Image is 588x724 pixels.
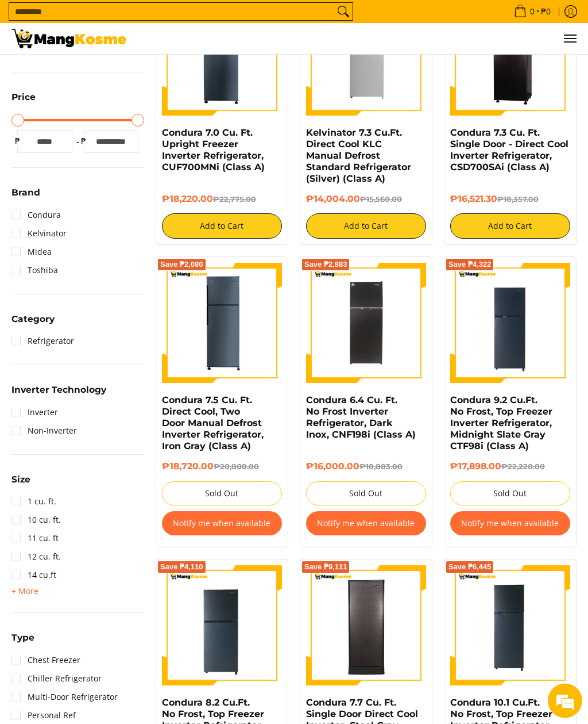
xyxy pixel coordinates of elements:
a: Kelvinator [11,225,67,243]
a: Inverter [11,404,58,422]
a: Condura 7.5 Cu. Ft. Direct Cool, Two Door Manual Defrost Inverter Refrigerator, Iron Gray (Class A) [162,395,264,452]
button: Notify me when available [162,512,282,536]
h6: ₱18,720.00 [162,461,282,473]
span: Type [11,634,34,643]
h6: ₱14,004.00 [306,194,426,205]
a: Toshiba [11,262,58,280]
nav: Main Menu [138,23,577,54]
span: ₱ [78,136,90,147]
span: 0 [528,7,536,16]
summary: Open [11,315,55,333]
button: Menu [563,23,577,54]
textarea: Type your message and hit 'Enter' [6,314,219,354]
span: Inverter Technology [11,386,106,395]
span: ₱0 [539,7,552,16]
button: Notify me when available [306,512,426,536]
summary: Open [11,634,34,652]
div: Minimize live chat window [188,6,216,33]
a: Condura 7.3 Cu. Ft. Single Door - Direct Cool Inverter Refrigerator, CSD700SAi (Class A) [450,128,568,173]
del: ₱18,883.00 [359,462,403,472]
span: + More [11,587,38,596]
a: 14 cu.ft [11,566,56,585]
span: Save ₱4,110 [160,564,203,571]
a: 11 cu. ft [11,530,59,548]
span: Category [11,315,55,324]
a: Condura 7.0 Cu. Ft. Upright Freezer Inverter Refrigerator, CUF700MNi (Class A) [162,128,265,173]
span: • [510,5,554,18]
img: Bodega Sale Refrigerator l Mang Kosme: Home Appliances Warehouse Sale [11,29,126,48]
a: Chiller Refrigerator [11,670,102,688]
h6: ₱16,521.30 [450,194,570,205]
del: ₱15,560.00 [360,195,402,204]
h6: ₱17,898.00 [450,461,570,473]
ul: Customer Navigation [138,23,577,54]
a: Midea [11,243,52,262]
a: Condura 6.4 Cu. Ft. No Frost Inverter Refrigerator, Dark Inox, CNF198i (Class A) [306,395,416,440]
button: Search [334,3,353,20]
button: Sold Out [450,482,570,506]
span: Save ₱2,080 [160,262,203,269]
a: Refrigerator [11,332,74,351]
a: Non-Inverter [11,422,77,440]
summary: Open [11,386,106,404]
h6: ₱18,220.00 [162,194,282,205]
del: ₱22,775.00 [213,195,256,204]
span: We're online! [67,145,158,261]
a: Kelvinator 7.3 Cu.Ft. Direct Cool KLC Manual Defrost Standard Refrigerator (Silver) (Class A) [306,128,411,185]
summary: Open [11,476,30,493]
img: Condura 10.1 Cu.Ft. No Frost, Top Freezer Inverter Refrigerator, Midnight Slate Gray CTF107i (Cla... [450,566,570,686]
button: Notify me when available [450,512,570,536]
span: Save ₱4,322 [448,262,492,269]
summary: Open [11,189,40,206]
img: Condura 6.4 Cu. Ft. No Frost Inverter Refrigerator, Dark Inox, CNF198i (Class A) [306,263,426,384]
summary: Open [11,585,38,599]
del: ₱18,357.00 [497,195,539,204]
del: ₱20,800.00 [214,462,259,472]
button: Add to Cart [450,214,570,239]
button: Sold Out [306,482,426,506]
summary: Open [11,93,36,111]
img: Condura 9.2 Cu.Ft. No Frost, Top Freezer Inverter Refrigerator, Midnight Slate Gray CTF98i (Class A) [450,263,570,384]
img: Condura 7.7 Cu. Ft. Single Door Direct Cool Inverter, Steel Gray, CSD231SAi (Class B) [306,567,426,684]
a: Multi-Door Refrigerator [11,688,118,707]
span: Price [11,93,36,102]
a: Chest Freezer [11,652,80,670]
a: 12 cu. ft. [11,548,61,566]
div: Chat with us now [60,64,193,79]
span: ₱ [11,136,23,147]
button: Add to Cart [306,214,426,239]
img: condura-direct-cool-7.5-cubic-feet-2-door-manual-defrost-inverter-ref-iron-gray-full-view-mang-kosme [162,263,282,384]
span: Size [11,476,30,485]
span: Save ₱2,883 [304,262,347,269]
del: ₱22,220.00 [501,462,545,472]
a: 10 cu. ft. [11,511,61,530]
span: Save ₱6,445 [448,564,492,571]
h6: ₱16,000.00 [306,461,426,473]
button: Add to Cart [162,214,282,239]
a: Condura [11,206,61,225]
button: Sold Out [162,482,282,506]
span: Save ₱9,111 [304,564,347,571]
span: Brand [11,189,40,198]
img: Condura 8.2 Cu.Ft. No Frost, Top Freezer Inverter Refrigerator, Midnight Slate Gray CTF88i (Class A) [162,566,282,686]
a: 1 cu. ft. [11,493,56,511]
a: Condura 9.2 Cu.Ft. No Frost, Top Freezer Inverter Refrigerator, Midnight Slate Gray CTF98i (Class A) [450,395,552,452]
